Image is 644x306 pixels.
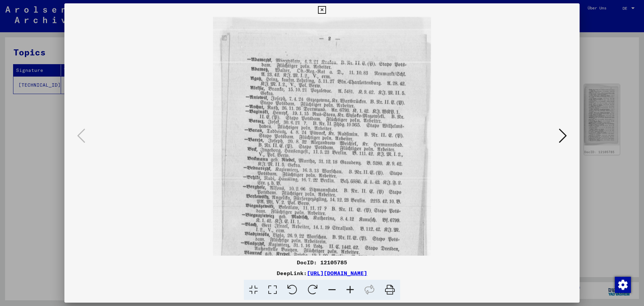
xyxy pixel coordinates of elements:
div: DocID: 12105785 [64,258,580,266]
a: [URL][DOMAIN_NAME] [307,270,367,276]
img: Zustimmung ändern [615,277,631,293]
div: Zustimmung ändern [614,276,631,293]
div: DeepLink: [64,269,580,277]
